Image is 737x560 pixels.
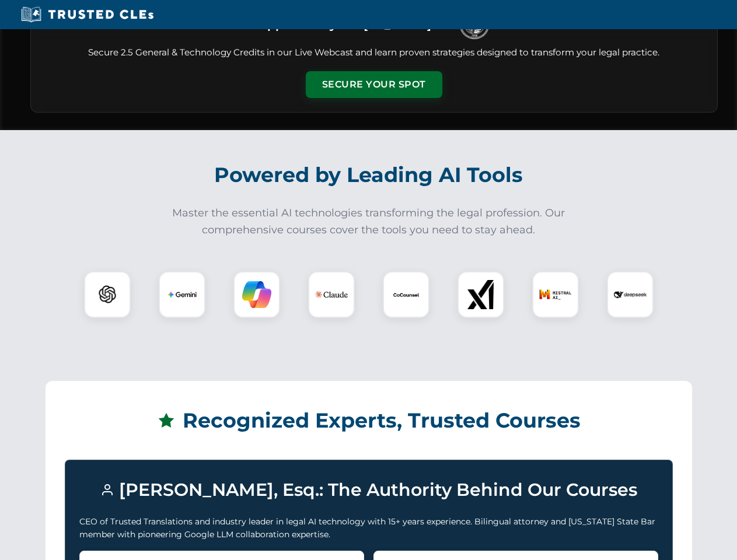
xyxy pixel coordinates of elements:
[466,280,495,309] img: xAI Logo
[614,278,647,311] img: DeepSeek Logo
[45,46,703,60] p: Secure 2.5 General & Technology Credits in our Live Webcast and learn proven strategies designed ...
[167,280,197,309] img: Gemini Logo
[532,271,579,318] div: Mistral AI
[539,278,572,311] img: Mistral AI Logo
[457,271,504,318] div: xAI
[65,400,673,441] h2: Recognized Experts, Trusted Courses
[242,280,271,309] img: Copilot Logo
[159,271,205,318] div: Gemini
[392,280,421,309] img: CoCounsel Logo
[84,271,131,318] div: ChatGPT
[79,515,658,541] p: CEO of Trusted Translations and industry leader in legal AI technology with 15+ years experience....
[79,474,658,506] h3: [PERSON_NAME], Esq.: The Authority Behind Our Courses
[233,271,280,318] div: Copilot
[165,205,573,239] p: Master the essential AI technologies transforming the legal profession. Our comprehensive courses...
[306,71,442,98] button: Secure Your Spot
[46,155,692,195] h2: Powered by Leading AI Tools
[308,271,355,318] div: Claude
[607,271,654,318] div: DeepSeek
[315,278,348,311] img: Claude Logo
[90,278,124,311] img: ChatGPT Logo
[18,6,157,23] img: Trusted CLEs
[383,271,429,318] div: CoCounsel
